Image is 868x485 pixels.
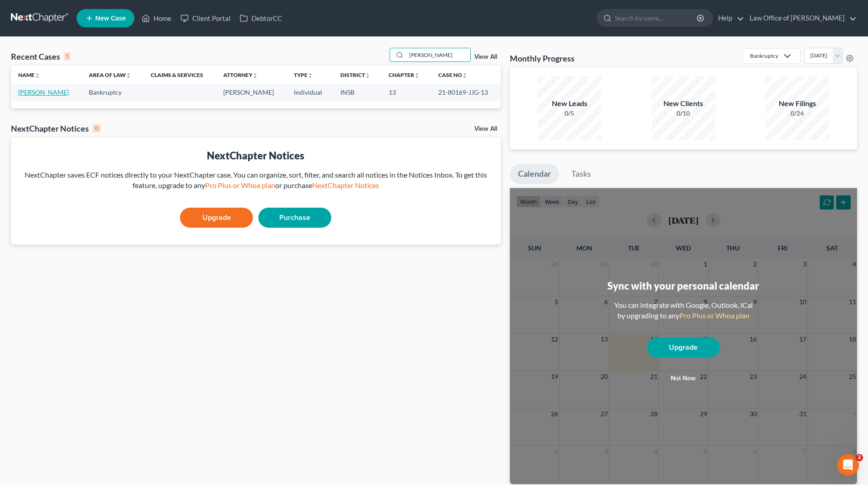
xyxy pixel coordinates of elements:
a: View All [474,54,497,60]
h3: Monthly Progress [510,53,575,64]
a: Tasks [563,164,599,184]
td: INSB [333,84,381,101]
a: Attorneyunfold_more [223,71,258,78]
td: 13 [381,84,431,101]
div: 1 [64,52,71,61]
div: NextChapter saves ECF notices directly to your NextChapter case. You can organize, sort, filter, ... [18,170,493,191]
td: 21-80169-JJG-13 [431,84,501,101]
td: [PERSON_NAME] [216,84,287,101]
a: Pro Plus or Whoa plan [679,311,750,320]
a: Client Portal [176,10,235,26]
iframe: Intercom live chat [837,454,859,476]
a: Pro Plus or Whoa plan [205,181,275,189]
td: Individual [287,84,333,101]
i: unfold_more [126,73,131,78]
a: Law Office of [PERSON_NAME] [745,10,857,26]
a: Typeunfold_more [294,71,313,78]
input: Search by name... [406,48,470,61]
i: unfold_more [365,73,370,78]
div: NextChapter Notices [18,148,493,163]
td: Bankruptcy [82,84,144,101]
div: Recent Cases [11,51,71,62]
a: Help [714,10,744,26]
i: unfold_more [35,73,40,78]
a: View All [474,126,497,132]
a: DebtorCC [235,10,287,26]
button: Not now [647,369,720,388]
a: Upgrade [647,337,720,357]
a: [PERSON_NAME] [18,88,69,96]
div: New Leads [538,98,601,109]
div: 0/5 [538,109,601,118]
div: New Filings [765,98,829,109]
a: Chapterunfold_more [389,71,420,78]
a: Calendar [510,164,559,184]
div: NextChapter Notices [11,123,101,134]
div: New Clients [652,98,715,109]
a: Home [137,10,176,26]
div: 0 [92,124,101,133]
div: 0/24 [765,109,829,118]
div: You can integrate with Google, Outlook, iCal by upgrading to any [611,300,756,321]
a: Area of Lawunfold_more [89,71,131,78]
div: Sync with your personal calendar [607,279,759,293]
th: Claims & Services [144,66,216,84]
a: NextChapter Notices [312,181,379,189]
a: Nameunfold_more [18,71,40,78]
a: Purchase [258,208,331,228]
i: unfold_more [414,73,420,78]
i: unfold_more [252,73,258,78]
i: unfold_more [308,73,313,78]
a: Districtunfold_more [340,71,370,78]
a: Case Nounfold_more [438,71,467,78]
i: unfold_more [462,73,467,78]
div: Bankruptcy [750,52,778,60]
input: Search by name... [615,10,698,26]
div: 0/10 [652,109,715,118]
span: New Case [95,15,126,22]
span: 2 [856,454,863,461]
a: Upgrade [180,208,253,228]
